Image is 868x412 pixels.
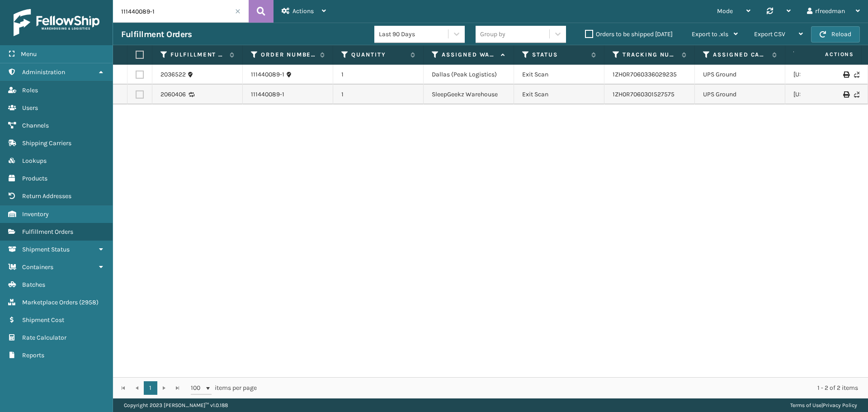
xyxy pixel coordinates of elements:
[811,26,860,43] button: Reload
[532,51,587,59] label: Status
[22,68,65,76] span: Administration
[424,85,514,104] td: SleepGeekz Warehouse
[22,316,64,324] span: Shipment Cost
[14,9,99,36] img: logo
[695,85,785,104] td: UPS Ground
[613,90,675,98] a: 1ZH0R7060301527575
[695,65,785,85] td: UPS Ground
[22,210,49,218] span: Inventory
[823,402,857,408] a: Privacy Policy
[843,91,849,98] i: Print Label
[160,90,186,99] a: 2060406
[692,30,728,38] span: Export to .xls
[333,85,424,104] td: 1
[22,122,49,129] span: Channels
[22,298,78,306] span: Marketplace Orders
[843,71,849,78] i: Print Label
[22,157,47,165] span: Lookups
[585,30,673,38] label: Orders to be shipped [DATE]
[191,384,204,393] span: 100
[797,47,859,62] span: Actions
[22,86,38,94] span: Roles
[21,50,37,58] span: Menu
[22,351,44,359] span: Reports
[160,70,186,79] a: 2036522
[613,71,677,78] a: 1ZH0R7060336029235
[251,90,284,99] a: 111440089-1
[790,398,857,412] div: |
[333,65,424,85] td: 1
[269,384,858,393] div: 1 - 2 of 2 items
[854,91,859,98] i: Never Shipped
[22,334,66,341] span: Rate Calculator
[623,51,677,59] label: Tracking Number
[121,29,192,40] h3: Fulfillment Orders
[480,29,505,39] div: Group by
[292,7,314,15] span: Actions
[22,263,53,271] span: Containers
[351,51,406,59] label: Quantity
[79,298,99,306] span: ( 2958 )
[22,139,71,147] span: Shipping Carriers
[379,29,449,39] div: Last 90 Days
[22,281,45,289] span: Batches
[514,65,604,85] td: Exit Scan
[790,402,821,408] a: Terms of Use
[22,246,70,253] span: Shipment Status
[424,65,514,85] td: Dallas (Peak Logistics)
[22,104,38,112] span: Users
[22,175,47,182] span: Products
[261,51,316,59] label: Order Number
[191,381,257,395] span: items per page
[22,192,71,200] span: Return Addresses
[144,381,157,395] a: 1
[717,7,733,15] span: Mode
[514,85,604,104] td: Exit Scan
[22,228,73,236] span: Fulfillment Orders
[124,398,228,412] p: Copyright 2023 [PERSON_NAME]™ v 1.0.188
[754,30,785,38] span: Export CSV
[170,51,225,59] label: Fulfillment Order Id
[251,70,284,79] a: 111440089-1
[442,51,496,59] label: Assigned Warehouse
[854,71,859,78] i: Never Shipped
[713,51,768,59] label: Assigned Carrier Service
